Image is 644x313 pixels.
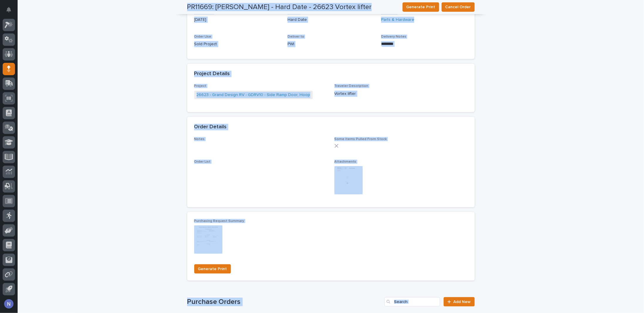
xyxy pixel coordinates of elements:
div: Notifications [7,7,15,16]
span: Purchasing Request Summary [194,219,244,223]
h1: Purchase Orders [187,298,382,306]
a: 26623 - Grand Design RV - GDRV10 - Side Ramp Door, Hoop [197,92,310,98]
span: Notes [194,137,205,141]
p: Vortex lifter [334,91,468,97]
a: Parts & Hardware [381,17,414,23]
span: Generate Print [406,4,435,10]
button: Generate Print [194,264,231,274]
span: Order Use [194,35,212,38]
span: Delivery Notes [381,35,406,38]
span: Generate Print [198,266,227,272]
span: Some Items Pulled From Stock [334,137,387,141]
span: Deliver to [288,35,304,38]
span: Order List [194,160,211,164]
span: Traveler Description [334,84,369,88]
h2: Order Details [194,124,227,130]
input: Search [384,297,440,307]
h2: Project Details [194,71,230,77]
p: PWI [288,41,374,47]
button: Generate Print [403,2,439,12]
p: Hard Date [288,17,374,23]
span: Cancel Order [445,4,471,10]
button: Notifications [3,4,15,16]
span: Project [194,84,207,88]
button: Cancel Order [442,2,475,12]
h2: PR11669: [PERSON_NAME] - Hard Date - 26623 Vortex lifter [187,3,372,11]
span: Add New [454,300,471,304]
a: Add New [444,297,474,307]
p: [DATE] [194,17,281,23]
button: users-avatar [3,298,15,310]
span: Attachments [334,160,356,164]
p: Sold Project [194,41,281,47]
